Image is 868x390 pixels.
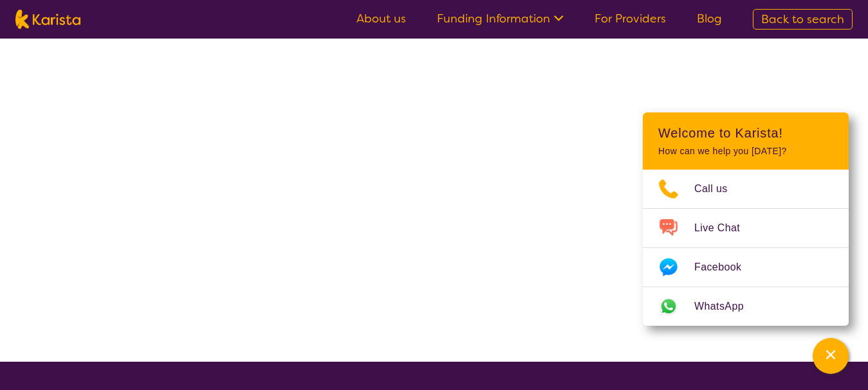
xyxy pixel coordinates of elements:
a: For Providers [595,11,666,26]
a: Web link opens in a new tab. [643,287,849,326]
img: Karista logo [15,10,80,29]
a: Funding Information [437,11,564,26]
a: Back to search [753,9,853,30]
h2: Welcome to Karista! [658,125,833,141]
span: Back to search [761,12,844,27]
span: Call us [694,179,743,199]
a: Blog [697,11,722,26]
span: Live Chat [694,218,755,238]
span: Facebook [694,258,757,277]
button: Channel Menu [813,338,849,374]
div: Channel Menu [643,112,849,326]
a: About us [356,11,406,26]
span: WhatsApp [694,297,759,316]
p: How can we help you [DATE]? [658,146,833,157]
ul: Choose channel [643,170,849,326]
